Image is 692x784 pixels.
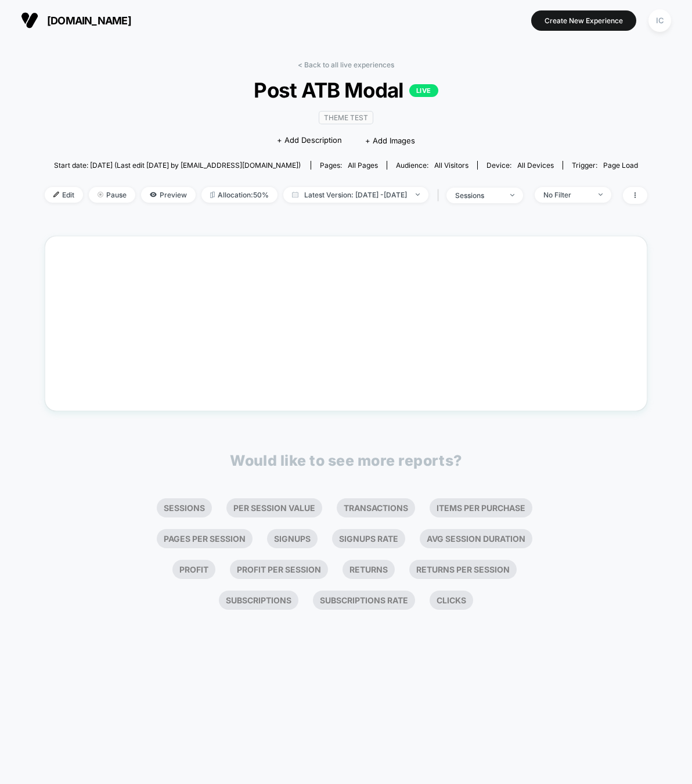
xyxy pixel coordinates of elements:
[53,192,59,197] img: edit
[477,161,563,170] span: Device:
[430,591,473,610] li: Clicks
[157,498,212,517] li: Sessions
[313,591,415,610] li: Subscriptions Rate
[572,161,638,170] div: Trigger:
[455,191,502,200] div: sessions
[543,190,590,199] div: No Filter
[416,193,420,196] img: end
[420,529,532,548] li: Avg Session Duration
[365,136,415,145] span: + Add Images
[298,60,394,69] a: < Back to all live experiences
[201,187,277,203] span: Allocation: 50%
[141,187,196,203] span: Preview
[98,192,103,197] img: end
[430,498,532,517] li: Items Per Purchase
[320,161,378,170] div: Pages:
[409,560,517,579] li: Returns Per Session
[21,12,38,29] img: Visually logo
[45,187,83,203] span: Edit
[603,161,638,170] span: Page Load
[75,78,617,102] span: Post ATB Modal
[89,187,135,203] span: Pause
[17,11,135,30] button: [DOMAIN_NAME]
[283,187,428,203] span: Latest Version: [DATE] - [DATE]
[531,10,636,31] button: Create New Experience
[348,161,378,170] span: all pages
[157,529,253,548] li: Pages Per Session
[343,560,395,579] li: Returns
[645,9,675,33] button: IC
[47,15,131,27] span: [DOMAIN_NAME]
[510,194,514,196] img: end
[54,161,301,170] span: Start date: [DATE] (Last edit [DATE] by [EMAIL_ADDRESS][DOMAIN_NAME])
[517,161,554,170] span: all devices
[277,135,342,146] span: + Add Description
[409,84,438,97] p: LIVE
[337,498,415,517] li: Transactions
[292,192,298,197] img: calendar
[219,591,298,610] li: Subscriptions
[319,111,373,124] span: Theme Test
[172,560,215,579] li: Profit
[434,161,468,170] span: All Visitors
[332,529,405,548] li: Signups Rate
[396,161,468,170] div: Audience:
[210,192,215,198] img: rebalance
[226,498,322,517] li: Per Session Value
[434,187,446,204] span: |
[599,193,603,196] img: end
[267,529,318,548] li: Signups
[648,9,671,32] div: IC
[230,560,328,579] li: Profit Per Session
[230,452,462,469] p: Would like to see more reports?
